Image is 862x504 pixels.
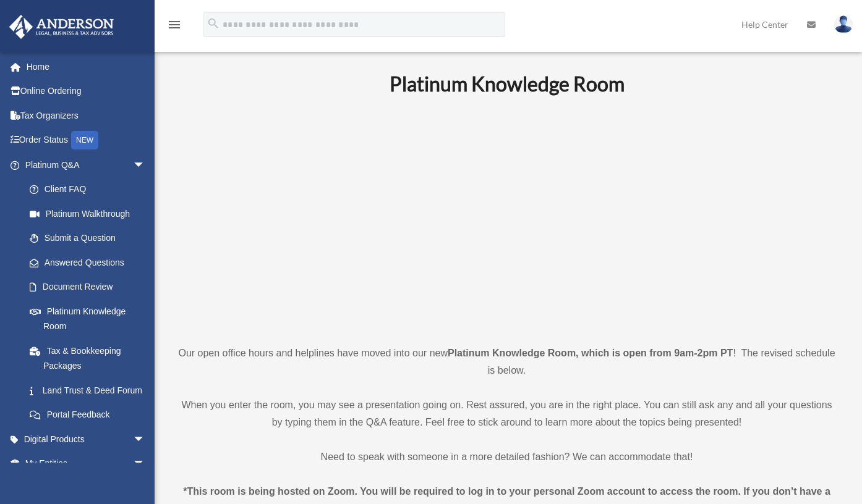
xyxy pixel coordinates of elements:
a: Platinum Q&Aarrow_drop_down [9,153,164,177]
iframe: 231110_Toby_KnowledgeRoom [322,113,693,322]
a: menu [167,22,182,32]
a: Online Ordering [9,79,164,104]
span: arrow_drop_down [133,153,158,178]
a: Tax & Bookkeeping Packages [17,338,164,378]
a: Submit a Question [17,226,164,251]
a: My Entitiesarrow_drop_down [9,451,164,476]
p: Need to speak with someone in a more detailed fashion? We can accommodate that! [176,448,837,466]
strong: Platinum Knowledge Room, which is open from 9am-2pm PT [448,348,733,358]
a: Home [9,54,164,79]
a: Client FAQ [17,177,164,202]
a: Document Review [17,275,164,300]
p: Our open office hours and helplines have moved into our new ! The revised schedule is below. [176,345,837,379]
span: arrow_drop_down [133,451,158,477]
img: User Pic [834,15,853,33]
i: menu [167,17,182,32]
a: Platinum Knowledge Room [17,299,158,338]
i: search [207,17,220,30]
div: NEW [71,131,98,149]
a: Portal Feedback [17,403,164,427]
a: Tax Organizers [9,103,164,128]
a: Answered Questions [17,250,164,275]
a: Order StatusNEW [9,128,164,153]
a: Platinum Walkthrough [17,201,164,226]
a: Digital Productsarrow_drop_down [9,427,164,451]
p: When you enter the room, you may see a presentation going on. Rest assured, you are in the right ... [176,397,837,431]
img: Anderson Advisors Platinum Portal [6,15,117,39]
span: arrow_drop_down [133,427,158,452]
a: Land Trust & Deed Forum [17,378,164,403]
b: Platinum Knowledge Room [390,72,625,96]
